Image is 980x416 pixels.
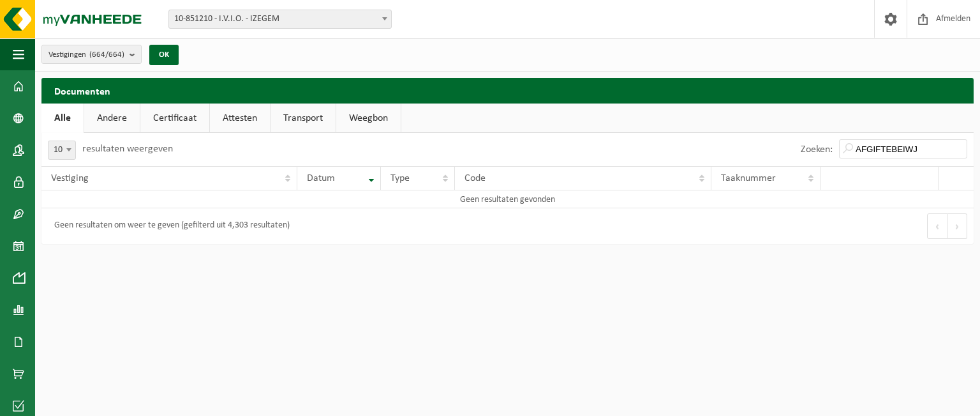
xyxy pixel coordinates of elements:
[336,104,401,133] a: Weegbon
[210,104,270,133] a: Attesten
[48,141,75,159] span: 10
[48,45,124,65] span: Vestigingen
[168,10,392,29] span: 10-851210 - I.V.I.O. - IZEGEM
[140,104,209,133] a: Certificaat
[307,173,335,183] span: Datum
[149,45,179,65] button: OK
[169,10,391,28] span: 10-851210 - I.V.I.O. - IZEGEM
[41,190,974,208] td: Geen resultaten gevonden
[41,45,142,64] button: Vestigingen(664/664)
[48,141,76,160] span: 10
[947,213,967,239] button: Next
[271,104,336,133] a: Transport
[721,173,776,183] span: Taaknummer
[801,144,833,155] label: Zoeken:
[48,215,290,238] div: Geen resultaten om weer te geven (gefilterd uit 4,303 resultaten)
[927,213,947,239] button: Previous
[51,173,89,183] span: Vestiging
[390,173,410,183] span: Type
[41,104,84,133] a: Alle
[84,104,140,133] a: Andere
[89,50,124,59] count: (664/664)
[464,173,486,183] span: Code
[41,78,974,103] h2: Documenten
[82,144,173,154] label: resultaten weergeven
